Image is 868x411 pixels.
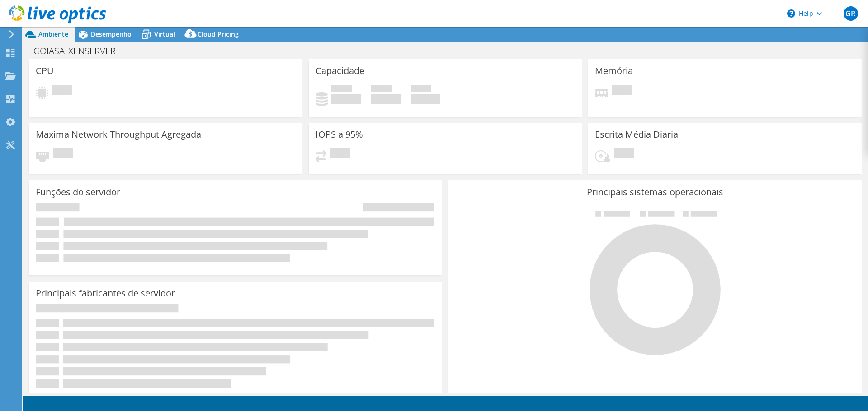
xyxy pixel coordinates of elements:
span: Pendente [612,85,632,97]
h3: Principais sistemas operacionais [455,187,855,197]
h3: Principais fabricantes de servidor [36,288,175,298]
h3: IOPS a 95% [316,129,363,139]
span: Pendente [614,148,634,161]
h3: Funções do servidor [36,187,120,197]
h3: Memória [595,66,633,76]
span: Desempenho [91,30,132,38]
h3: Capacidade [316,66,364,76]
span: Pendente [330,148,350,161]
h4: 0 GiB [371,94,401,104]
h3: CPU [36,66,54,76]
svg: \n [787,9,795,18]
h1: GOIASA_XENSERVER [29,46,130,56]
span: Disponível [371,85,392,94]
span: Virtual [154,30,175,38]
span: Pendente [52,85,72,97]
span: Cloud Pricing [198,30,239,38]
span: Usado [331,85,352,94]
h4: 0 GiB [331,94,361,104]
h4: 0 GiB [411,94,440,104]
h3: Maxima Network Throughput Agregada [36,129,201,139]
span: Total [411,85,431,94]
h3: Escrita Média Diária [595,129,678,139]
span: Pendente [53,148,73,161]
span: Ambiente [38,30,68,38]
span: GR [844,6,858,21]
